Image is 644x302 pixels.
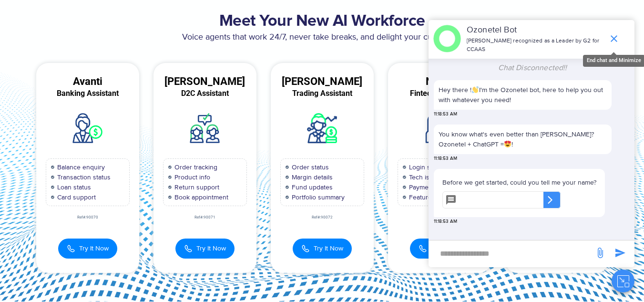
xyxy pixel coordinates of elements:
[55,192,96,202] span: Card support
[467,37,603,54] p: [PERSON_NAME] recognized as a Leader by G2 for CCAAS
[184,243,193,254] img: Call Icon
[289,182,333,192] span: Fund updates
[434,218,457,225] span: 11:18:53 AM
[433,245,590,262] div: new-msg-input
[172,162,217,172] span: Order tracking
[67,243,75,254] img: Call Icon
[498,63,567,73] span: Chat Disconnected!!
[271,89,374,98] div: Trading Assistant
[271,77,374,86] div: [PERSON_NAME]
[153,216,256,219] div: Ref#:90071
[153,77,256,86] div: [PERSON_NAME]
[388,89,491,98] div: Fintech Assistant
[172,192,228,202] span: Book appointment
[591,243,610,262] span: send message
[36,77,139,86] div: Avanti
[604,29,624,48] span: end chat or minimize
[172,182,219,192] span: Return support
[407,172,444,182] span: Tech issues
[472,86,479,93] img: 👋
[407,162,450,172] span: Login support
[301,243,310,254] img: Call Icon
[504,141,511,147] img: 😍
[407,182,454,192] span: Payment status
[388,77,491,86] div: Nisha
[36,216,139,219] div: Ref#:90070
[439,85,607,105] p: Hey there ! I'm the Ozonetel bot, here to help you out with whatever you need!
[289,162,329,172] span: Order status
[55,182,91,192] span: Loan status
[153,89,256,98] div: D2C Assistant
[467,24,603,37] p: Ozonetel Bot
[612,270,634,292] button: Close chat
[36,89,139,98] div: Banking Assistant
[407,192,450,202] span: Feature guide
[293,239,352,259] button: Try It Now
[175,239,235,259] button: Try It Now
[29,31,615,44] p: Voice agents that work 24/7, never take breaks, and delight your customers
[55,172,111,182] span: Transaction status
[388,216,491,219] div: Ref#:90073
[434,155,457,162] span: 11:18:53 AM
[196,243,226,253] span: Try It Now
[314,243,343,253] span: Try It Now
[79,243,109,253] span: Try It Now
[439,129,607,149] p: You know what's even better than [PERSON_NAME]? Ozonetel + ChatGPT = !
[433,25,461,52] img: header
[29,12,615,31] h2: Meet Your New AI Workforce
[434,111,457,118] span: 11:18:53 AM
[442,177,596,187] p: Before we get started, could you tell me your name?
[58,239,117,259] button: Try It Now
[419,243,427,254] img: Call Icon
[289,192,345,202] span: Portfolio summary
[271,216,374,219] div: Ref#:90072
[289,172,333,182] span: Margin details
[611,243,630,262] span: send message
[172,172,210,182] span: Product info
[410,239,469,259] button: Try It Now
[55,162,105,172] span: Balance enquiry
